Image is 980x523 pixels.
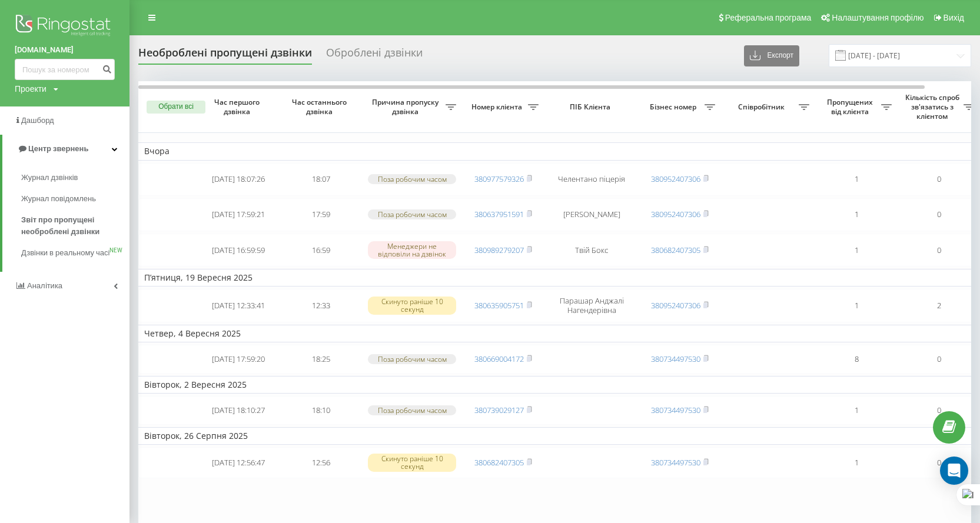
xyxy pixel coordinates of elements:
[280,345,362,374] td: 18:25
[744,45,799,66] button: Експорт
[815,345,898,374] td: 8
[903,93,964,121] span: Кількість спроб зв'язатись з клієнтом
[368,354,456,364] div: Поза робочим часом
[651,457,700,468] a: 380734497530
[27,281,62,290] span: Аналiтика
[474,245,524,255] a: 380989279207
[15,83,46,95] div: Проекти
[474,457,524,468] a: 380682407305
[940,457,968,485] div: Open Intercom Messenger
[474,300,524,311] a: 380635905751
[280,163,362,196] td: 18:07
[368,98,446,116] span: Причина пропуску дзвінка
[474,405,524,415] a: 380739029127
[21,209,129,242] a: Звіт про пропущені необроблені дзвінки
[815,447,898,478] td: 1
[544,234,639,267] td: Твій Бокс
[15,59,115,80] input: Пошук за номером
[468,102,528,112] span: Номер клієнта
[197,198,280,231] td: [DATE] 17:59:21
[651,405,700,415] a: 380734497530
[815,234,898,267] td: 1
[2,135,129,163] a: Центр звернень
[815,198,898,231] td: 1
[898,289,980,322] td: 2
[474,354,524,364] a: 380669004172
[544,163,639,196] td: Челентано піцерія
[898,345,980,374] td: 0
[651,209,700,219] a: 380952407306
[368,241,456,259] div: Менеджери не відповіли на дзвінок
[368,174,456,184] div: Поза робочим часом
[15,44,115,56] a: [DOMAIN_NAME]
[725,13,812,22] span: Реферальна програма
[821,98,881,116] span: Пропущених від клієнта
[368,405,456,415] div: Поза робочим часом
[197,289,280,322] td: [DATE] 12:33:41
[15,12,115,41] img: Ringostat logo
[21,242,129,264] a: Дзвінки в реальному часіNEW
[207,98,270,116] span: Час першого дзвінка
[815,396,898,425] td: 1
[645,102,705,112] span: Бізнес номер
[147,101,205,114] button: Обрати всі
[651,174,700,184] a: 380952407306
[326,46,423,65] div: Оброблені дзвінки
[21,116,54,125] span: Дашборд
[21,247,109,259] span: Дзвінки в реальному часі
[280,447,362,478] td: 12:56
[474,209,524,219] a: 380637951591
[554,102,629,112] span: ПІБ Клієнта
[138,46,312,65] div: Необроблені пропущені дзвінки
[898,163,980,196] td: 0
[280,198,362,231] td: 17:59
[898,198,980,231] td: 0
[197,447,280,478] td: [DATE] 12:56:47
[368,297,456,314] div: Скинуто раніше 10 секунд
[280,396,362,425] td: 18:10
[727,102,799,112] span: Співробітник
[289,98,353,116] span: Час останнього дзвінка
[898,447,980,478] td: 0
[815,163,898,196] td: 1
[197,234,280,267] td: [DATE] 16:59:59
[21,193,96,205] span: Журнал повідомлень
[651,245,700,255] a: 380682407305
[21,214,124,238] span: Звіт про пропущені необроблені дзвінки
[898,234,980,267] td: 0
[368,454,456,471] div: Скинуто раніше 10 секунд
[197,163,280,196] td: [DATE] 18:07:26
[544,289,639,322] td: Парашар Анджалі Нагендерівна
[368,209,456,219] div: Поза робочим часом
[651,300,700,311] a: 380952407306
[197,345,280,374] td: [DATE] 17:59:20
[944,13,964,22] span: Вихід
[280,234,362,267] td: 16:59
[21,167,129,188] a: Журнал дзвінків
[197,396,280,425] td: [DATE] 18:10:27
[544,198,639,231] td: [PERSON_NAME]
[898,396,980,425] td: 0
[832,13,923,22] span: Налаштування профілю
[28,144,88,153] span: Центр звернень
[474,174,524,184] a: 380977579326
[815,289,898,322] td: 1
[21,188,129,209] a: Журнал повідомлень
[651,354,700,364] a: 380734497530
[21,172,78,184] span: Журнал дзвінків
[280,289,362,322] td: 12:33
